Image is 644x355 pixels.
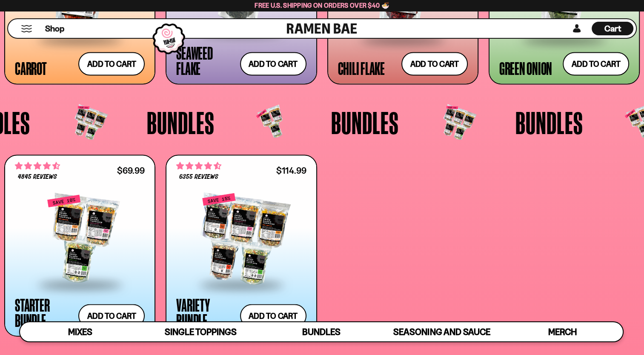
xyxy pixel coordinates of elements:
a: Merch [502,322,623,341]
button: Add to cart [240,304,306,328]
button: Add to cart [78,304,145,328]
a: Single Toppings [140,322,261,341]
div: Chili Flake [338,60,385,76]
button: Add to cart [563,52,629,76]
span: Shop [45,23,64,34]
span: Free U.S. Shipping on Orders over $40 🍜 [255,1,389,9]
span: Cart [604,23,621,34]
span: Bundles [331,107,399,138]
span: 4845 reviews [18,174,57,180]
div: Carrot [15,60,47,76]
a: Cart [592,19,633,38]
span: 4.71 stars [15,160,60,172]
div: Seaweed Flake [176,45,235,76]
span: 4.63 stars [176,160,221,172]
div: $114.99 [276,166,306,175]
button: Add to cart [240,52,306,76]
button: Mobile Menu Trigger [21,25,32,32]
span: Mixes [68,326,92,337]
div: Starter Bundle [15,297,74,328]
span: Seasoning and Sauce [393,326,490,337]
span: Bundles [302,326,341,337]
span: Single Toppings [165,326,237,337]
button: Add to cart [78,52,145,76]
button: Add to cart [401,52,468,76]
span: Merch [548,326,577,337]
a: 4.63 stars 6355 reviews $114.99 Variety Bundle Add to cart [166,155,317,337]
a: Seasoning and Sauce [381,322,502,341]
a: 4.71 stars 4845 reviews $69.99 Starter Bundle Add to cart [4,155,155,337]
a: Mixes [20,322,140,341]
div: $69.99 [117,166,145,175]
span: Bundles [515,107,583,138]
a: Shop [45,22,64,35]
span: Bundles [147,107,215,138]
div: Variety Bundle [176,297,235,328]
div: Green Onion [499,60,552,76]
span: 6355 reviews [179,174,218,180]
a: Bundles [261,322,381,341]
